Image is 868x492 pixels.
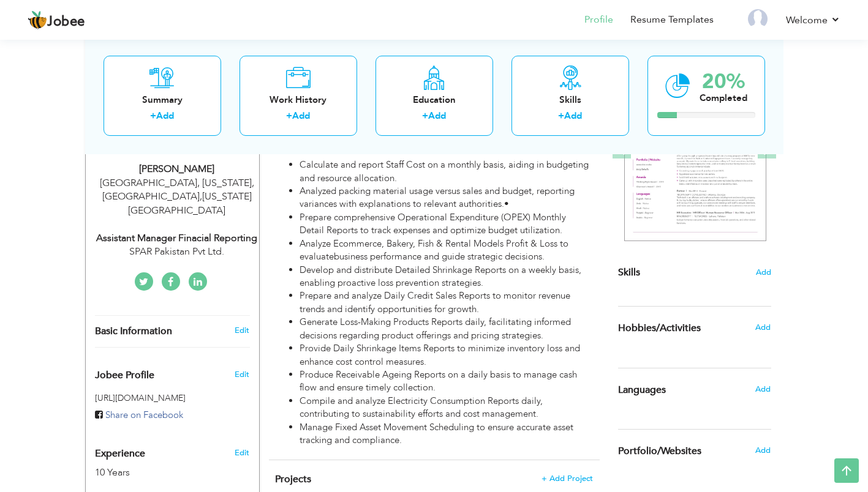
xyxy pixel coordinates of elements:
[786,13,840,28] a: Welcome
[275,473,592,485] h4: This helps to highlight the project, tools and skills you have worked on.
[95,393,250,403] h5: [URL][DOMAIN_NAME]
[558,110,564,122] label: +
[609,307,780,349] div: Share some of your professional and personal interests.
[755,384,771,395] span: Add
[618,368,771,411] div: Show your familiar languages.
[300,158,592,185] li: Calculate and report Staff Cost on a monthly basis, aiding in budgeting and resource allocation.
[300,395,592,421] li: Compile and analyze Electricity Consumption Reports daily, contributing to sustainability efforts...
[95,245,259,259] div: SPAR Pakistan Pvt Ltd.
[385,93,483,106] div: Education
[564,110,582,122] a: Add
[275,472,311,486] span: Projects
[630,13,714,27] a: Resume Templates
[300,237,592,264] li: Analyze Ecommerce, Bakery, Fish & Rental Models Profit & Loss to evaluatebusiness performance and...
[748,9,768,29] img: Profile Img
[300,421,592,447] li: Manage Fixed Asset Movement Scheduling to ensure accurate asset tracking and compliance.
[756,267,771,278] span: Add
[95,466,221,480] div: 10 Years
[235,447,249,458] a: Edit
[618,446,701,457] span: Portfolio/Websites
[584,13,613,27] a: Profile
[618,323,701,334] span: Hobbies/Activities
[95,162,259,176] div: [PERSON_NAME]
[235,325,249,336] a: Edit
[609,430,780,472] div: Share your links of online work
[428,110,446,122] a: Add
[292,110,310,122] a: Add
[28,10,85,30] a: Jobee
[542,474,593,483] span: + Add Project
[95,326,172,337] span: Basic Information
[755,322,771,333] span: Add
[28,10,47,30] img: jobee.io
[156,110,174,122] a: Add
[95,176,259,218] div: [GEOGRAPHIC_DATA], [US_STATE], [GEOGRAPHIC_DATA] [US_STATE] [GEOGRAPHIC_DATA]
[521,93,619,106] div: Skills
[300,289,592,316] li: Prepare and analyze Daily Credit Sales Reports to monitor revenue trends and identify opportuniti...
[95,231,259,245] div: Assistant Manager Finacial Reporting
[113,93,211,106] div: Summary
[105,409,183,421] span: Share on Facebook
[286,110,292,122] label: +
[86,357,259,387] div: Enhance your career by creating a custom URL for your Jobee public profile.
[300,316,592,342] li: Generate Loss-Making Products Reports daily, facilitating informed decisions regarding product of...
[300,264,592,290] li: Develop and distribute Detailed Shrinkage Reports on a weekly basis, enabling proactive loss prev...
[95,370,154,381] span: Jobee Profile
[200,190,202,203] span: ,
[235,369,249,380] span: Edit
[249,93,347,106] div: Work History
[300,368,592,395] li: Produce Receivable Ageing Reports on a daily basis to manage cash flow and ensure timely collection.
[150,110,156,122] label: +
[618,266,640,279] span: Skills
[47,15,85,29] span: Jobee
[300,211,592,237] li: Prepare comprehensive Operational Expenditure (OPEX) Monthly Detail Reports to track expenses and...
[300,342,592,368] li: Provide Daily Shrinkage Items Reports to minimize inventory loss and enhance cost control measures.
[755,445,771,456] span: Add
[700,91,747,104] div: Completed
[618,385,666,396] span: Languages
[700,71,747,91] div: 20%
[300,185,592,211] li: Analyzed packing material usage versus sales and budget, reporting variances with explanations to...
[95,449,145,460] span: Experience
[422,110,428,122] label: +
